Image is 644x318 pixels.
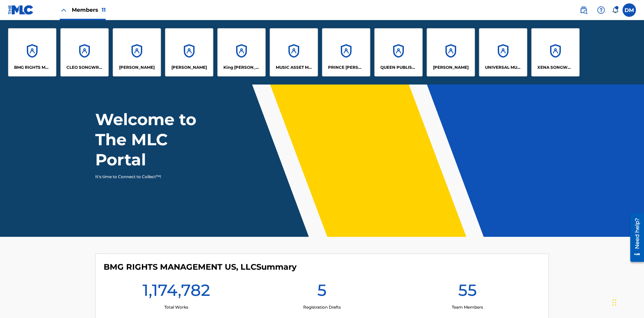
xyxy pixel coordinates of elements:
div: Help [594,3,608,17]
p: Total Works [164,304,188,310]
p: King McTesterson [223,64,260,70]
a: AccountsCLEO SONGWRITER [60,28,109,76]
span: Members [72,6,106,14]
a: Accounts[PERSON_NAME] [113,28,161,76]
p: Registration Drafts [303,304,341,310]
a: AccountsQUEEN PUBLISHA [374,28,423,76]
p: UNIVERSAL MUSIC PUB GROUP [485,64,522,70]
p: BMG RIGHTS MANAGEMENT US, LLC [14,64,51,70]
p: RONALD MCTESTERSON [433,64,469,70]
a: Accounts[PERSON_NAME] [427,28,475,76]
h1: Welcome to The MLC Portal [95,109,221,170]
p: QUEEN PUBLISHA [380,64,417,70]
div: Drag [612,293,616,313]
div: Notifications [612,7,619,13]
img: Close [60,6,68,14]
h1: 5 [317,280,327,304]
img: help [597,6,605,14]
h1: 1,174,782 [143,280,210,304]
span: 11 [102,7,106,13]
p: Team Members [452,304,483,310]
p: EYAMA MCSINGER [171,64,207,70]
a: Public Search [577,3,590,17]
p: ELVIS COSTELLO [119,64,155,70]
a: AccountsKing [PERSON_NAME] [217,28,266,76]
h4: BMG RIGHTS MANAGEMENT US, LLC [104,262,297,272]
p: It's time to Connect to Collect™! [95,174,212,180]
p: XENA SONGWRITER [537,64,574,70]
a: AccountsBMG RIGHTS MANAGEMENT US, LLC [8,28,56,76]
p: PRINCE MCTESTERSON [328,64,365,70]
a: AccountsXENA SONGWRITER [531,28,580,76]
img: search [580,6,588,14]
a: AccountsMUSIC ASSET MANAGEMENT (MAM) [270,28,318,76]
iframe: Resource Center [625,210,644,265]
p: MUSIC ASSET MANAGEMENT (MAM) [276,64,312,70]
div: User Menu [623,3,636,17]
a: AccountsPRINCE [PERSON_NAME] [322,28,370,76]
a: AccountsUNIVERSAL MUSIC PUB GROUP [479,28,527,76]
h1: 55 [458,280,477,304]
iframe: Chat Widget [610,286,644,318]
img: MLC Logo [8,5,34,15]
a: Accounts[PERSON_NAME] [165,28,213,76]
p: CLEO SONGWRITER [66,64,103,70]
